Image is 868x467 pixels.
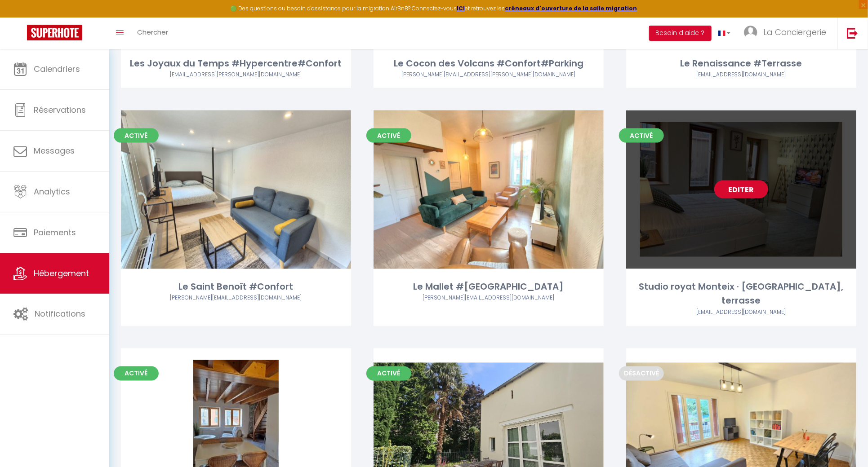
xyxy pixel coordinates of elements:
[374,280,604,294] div: Le Mallet #[GEOGRAPHIC_DATA]
[626,57,856,70] div: Le Renaissance #Terrasse
[457,4,465,12] a: ICI
[34,227,76,238] span: Paiements
[121,57,351,70] div: Les Joyaux du Temps #Hypercentre#Confort
[366,366,411,381] span: Activé
[34,186,70,197] span: Analytics
[714,181,768,198] a: Editer
[137,27,168,37] span: Chercher
[7,4,34,31] button: Ouvrir le widget de chat LiveChat
[619,366,664,381] span: Désactivé
[830,427,861,460] iframe: Chat
[34,268,89,279] span: Hébergement
[34,104,86,115] span: Réservations
[27,25,82,40] img: Super Booking
[374,70,604,79] div: Airbnb
[619,128,664,143] span: Activé
[121,70,351,79] div: Airbnb
[847,27,858,39] img: logout
[121,280,351,294] div: Le Saint Benoît #Confort
[763,26,826,38] span: La Conciergerie
[34,145,75,156] span: Messages
[130,18,175,49] a: Chercher
[626,308,856,317] div: Airbnb
[374,57,604,70] div: Le Cocon des Volcans #Confort#Parking
[649,26,712,41] button: Besoin d'aide ?
[626,280,856,308] div: Studio royat Monteix · [GEOGRAPHIC_DATA], terrasse
[34,63,80,75] span: Calendriers
[374,294,604,303] div: Airbnb
[114,366,159,381] span: Activé
[505,4,637,12] a: créneaux d'ouverture de la salle migration
[626,70,856,79] div: Airbnb
[35,308,85,319] span: Notifications
[121,294,351,303] div: Airbnb
[737,18,837,49] a: ... La Conciergerie
[744,26,757,39] img: ...
[114,128,159,143] span: Activé
[366,128,411,143] span: Activé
